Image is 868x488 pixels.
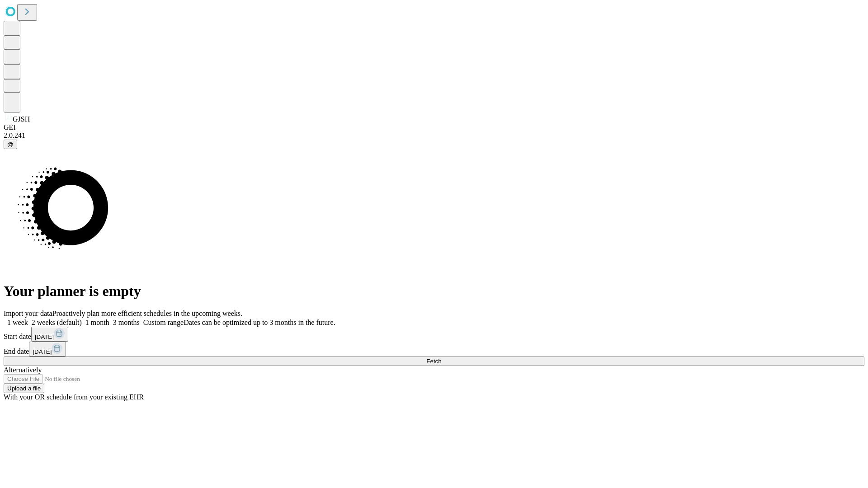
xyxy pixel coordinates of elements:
button: Fetch [4,357,864,366]
span: Proactively plan more efficient schedules in the upcoming weeks. [52,310,242,317]
span: With your OR schedule from your existing EHR [4,393,144,401]
span: 2 weeks (default) [32,319,82,326]
button: @ [4,140,17,149]
span: Dates can be optimized up to 3 months in the future. [184,319,335,326]
div: Start date [4,327,864,342]
span: @ [7,141,14,148]
div: 2.0.241 [4,131,864,140]
span: [DATE] [33,348,52,355]
span: Fetch [426,358,441,365]
span: 1 month [85,319,109,326]
h1: Your planner is empty [4,283,864,300]
div: End date [4,342,864,357]
button: Upload a file [4,384,44,393]
button: [DATE] [31,327,68,342]
span: 3 months [113,319,140,326]
span: 1 week [7,319,28,326]
span: Alternatively [4,366,42,374]
button: [DATE] [29,342,66,357]
span: Custom range [143,319,184,326]
span: Import your data [4,310,52,317]
span: GJSH [13,115,30,123]
div: GEI [4,123,864,131]
span: [DATE] [35,333,54,340]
